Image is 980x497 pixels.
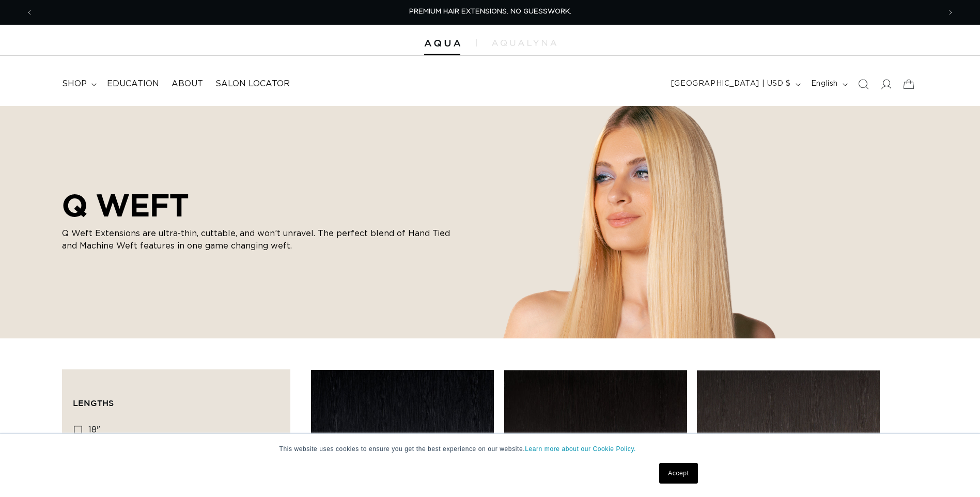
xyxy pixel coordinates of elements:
[665,74,805,94] button: [GEOGRAPHIC_DATA] | USD $
[62,187,455,223] h2: Q WEFT
[525,445,636,453] a: Learn more about our Cookie Policy.
[56,72,101,96] summary: shop
[659,463,697,484] a: Accept
[73,398,114,408] span: Lengths
[88,426,100,434] span: 18"
[62,227,455,252] p: Q Weft Extensions are ultra-thin, cuttable, and won’t unravel. The perfect blend of Hand Tied and...
[18,3,41,22] button: Previous announcement
[209,72,296,96] a: Salon Locator
[215,79,290,89] span: Salon Locator
[939,3,962,22] button: Next announcement
[107,79,159,89] span: Education
[165,72,209,96] a: About
[811,79,838,89] span: English
[279,444,701,454] p: This website uses cookies to ensure you get the best experience on our website.
[409,8,571,15] span: PREMIUM HAIR EXTENSIONS. NO GUESSWORK.
[805,74,852,94] button: English
[852,73,875,96] summary: Search
[671,79,791,89] span: [GEOGRAPHIC_DATA] | USD $
[492,40,556,46] img: aqualyna.com
[101,72,165,96] a: Education
[172,79,203,89] span: About
[73,380,279,417] summary: Lengths (0 selected)
[424,40,460,47] img: Aqua Hair Extensions
[62,79,87,89] span: shop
